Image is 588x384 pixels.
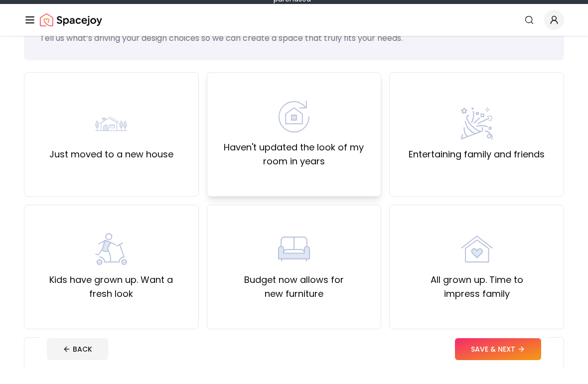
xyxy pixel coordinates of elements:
[40,48,548,60] p: Tell us what’s driving your design choices so we can create a space that truly fits your needs.
[32,289,190,317] label: Kids have grown up. Want a fresh look
[40,26,102,46] img: Spacejoy Logo
[47,354,108,376] button: BACK
[215,156,373,184] label: Haven't updated the look of my room in years
[95,124,127,155] img: Just moved to a new house
[49,163,173,177] label: Just moved to a new house
[461,124,493,155] img: Entertaining family and friends
[215,289,373,317] label: Budget now allows for new furniture
[398,289,556,317] label: All grown up. Time to impress family
[40,26,102,46] a: Spacejoy
[24,20,564,52] nav: Global
[461,249,493,281] img: All grown up. Time to impress family
[455,354,541,376] button: SAVE & NEXT
[409,163,545,177] label: Entertaining family and friends
[278,117,310,148] img: Haven't updated the look of my room in years
[95,249,127,281] img: Kids have grown up. Want a fresh look
[278,249,310,281] img: Budget now allows for new furniture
